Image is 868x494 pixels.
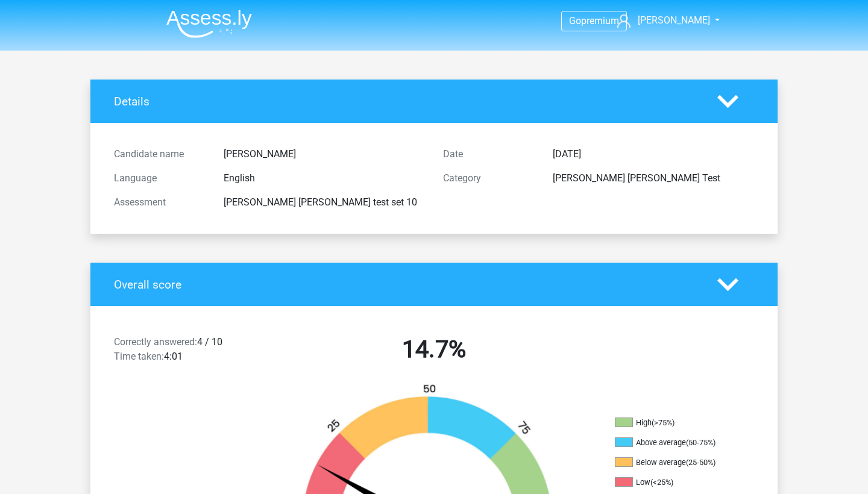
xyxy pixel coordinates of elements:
h4: Details [114,95,699,108]
div: (>75%) [652,418,675,427]
h2: 14.7% [278,335,590,364]
div: Assessment [105,195,215,210]
div: [PERSON_NAME] [PERSON_NAME] Test [544,171,763,186]
div: Language [105,171,215,186]
span: [PERSON_NAME] [638,14,710,26]
span: Go [569,15,581,27]
div: (25-50%) [686,458,715,467]
span: premium [581,15,619,27]
span: Time taken: [114,351,164,362]
li: High [615,417,735,428]
a: Gopremium [562,13,626,29]
span: Correctly answered: [114,336,197,348]
a: [PERSON_NAME] [612,13,711,28]
li: Below average [615,457,735,468]
div: (50-75%) [686,438,715,447]
div: Candidate name [105,147,215,161]
h4: Overall score [114,278,699,292]
div: [PERSON_NAME] [PERSON_NAME] test set 10 [215,195,434,210]
li: Low [615,477,735,488]
div: (<25%) [650,478,673,487]
div: [PERSON_NAME] [215,147,434,161]
div: Category [434,171,544,186]
div: Date [434,147,544,161]
div: 4 / 10 4:01 [105,335,269,369]
div: [DATE] [544,147,763,161]
li: Above average [615,437,735,448]
img: Assessly [166,10,252,38]
div: English [215,171,434,186]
